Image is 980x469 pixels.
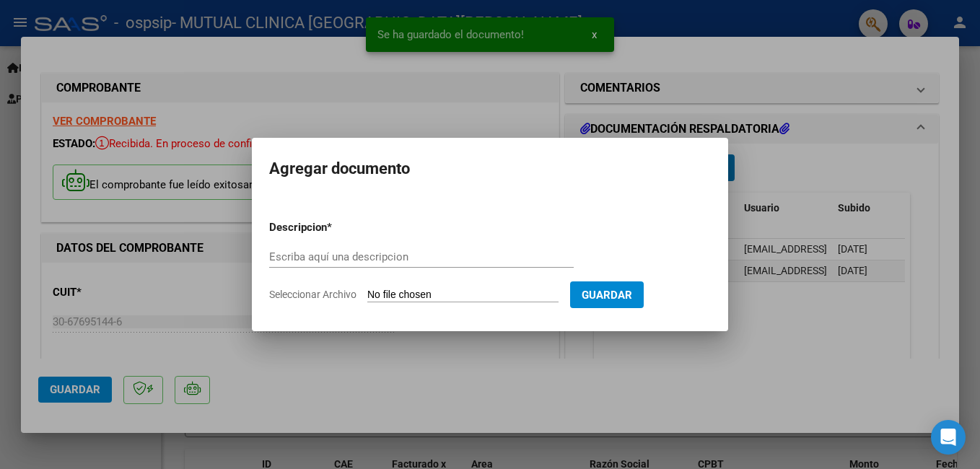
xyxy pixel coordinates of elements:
[570,281,644,308] button: Guardar
[269,155,711,183] h2: Agregar documento
[269,219,402,236] p: Descripcion
[582,289,632,302] span: Guardar
[269,289,356,300] span: Seleccionar Archivo
[931,420,966,455] div: Open Intercom Messenger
